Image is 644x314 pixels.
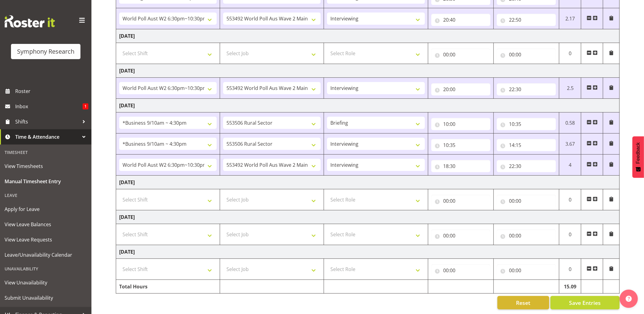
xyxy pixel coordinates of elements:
td: [DATE] [116,99,620,112]
a: View Leave Requests [2,232,90,247]
a: View Unavailability [2,275,90,290]
td: 0.58 [559,112,581,134]
input: Click to select... [497,264,556,277]
span: Roster [15,87,88,96]
td: 4 [559,155,581,176]
span: View Leave Requests [5,235,87,244]
a: Apply for Leave [2,202,90,217]
a: Leave/Unavailability Calendar [2,247,90,262]
button: Feedback - Show survey [632,136,644,178]
span: Inbox [15,102,83,111]
td: Total Hours [116,280,220,294]
span: Save Entries [569,299,601,307]
span: Time & Attendance [15,132,79,141]
input: Click to select... [431,14,490,26]
a: Manual Timesheet Entry [2,174,90,189]
td: 0 [559,224,581,245]
div: Symphony Research [17,47,74,56]
td: 2.17 [559,8,581,29]
input: Click to select... [497,195,556,207]
input: Click to select... [497,14,556,26]
a: View Timesheets [2,159,90,174]
input: Click to select... [431,83,490,95]
span: Shifts [15,117,79,126]
a: View Leave Balances [2,217,90,232]
td: [DATE] [116,64,620,78]
input: Click to select... [497,48,556,61]
span: Feedback [635,142,641,164]
td: [DATE] [116,176,620,189]
input: Click to select... [431,139,490,151]
span: Apply for Leave [5,205,87,214]
input: Click to select... [497,230,556,242]
div: Unavailability [2,262,90,275]
td: [DATE] [116,210,620,224]
td: 15.09 [559,280,581,294]
td: 2.5 [559,78,581,99]
span: Manual Timesheet Entry [5,177,87,186]
span: 1 [83,103,88,109]
button: Reset [497,296,549,309]
span: Reset [516,299,530,307]
input: Click to select... [431,230,490,242]
input: Click to select... [431,118,490,130]
td: [DATE] [116,29,620,43]
td: [DATE] [116,245,620,259]
input: Click to select... [497,83,556,95]
span: View Unavailability [5,278,87,287]
button: Save Entries [550,296,620,309]
td: 3.67 [559,134,581,155]
img: help-xxl-2.png [626,296,632,302]
span: Leave/Unavailability Calendar [5,250,87,259]
div: Leave [2,189,90,202]
input: Click to select... [497,118,556,130]
span: View Timesheets [5,162,87,171]
td: 0 [559,189,581,210]
input: Click to select... [431,160,490,172]
span: View Leave Balances [5,220,87,229]
input: Click to select... [431,264,490,277]
input: Click to select... [497,139,556,151]
td: 0 [559,259,581,280]
td: 0 [559,43,581,64]
span: Submit Unavailability [5,293,87,302]
input: Click to select... [497,160,556,172]
input: Click to select... [431,195,490,207]
input: Click to select... [431,48,490,61]
a: Submit Unavailability [2,290,90,305]
img: Rosterit website logo [5,15,55,27]
div: Timesheet [2,146,90,159]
